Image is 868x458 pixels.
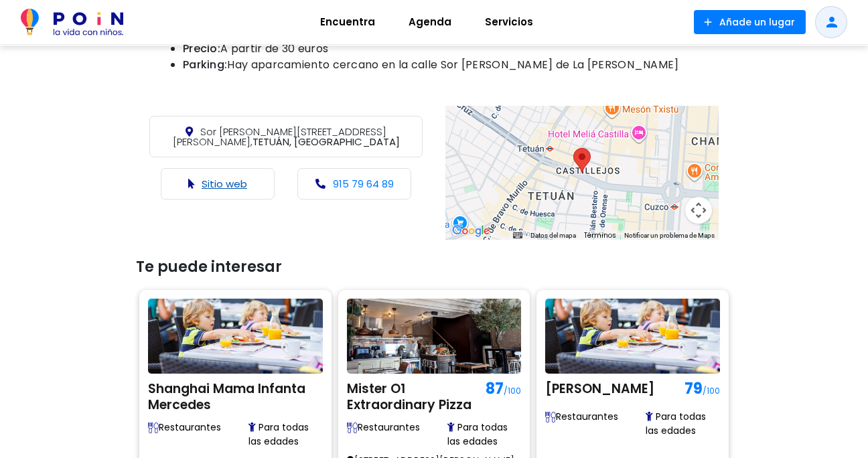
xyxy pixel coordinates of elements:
a: Servicios [468,6,550,38]
span: Restaurantes [545,410,646,438]
img: Mister O1 Extraordinary Pizza [347,299,522,374]
span: Agenda [403,11,457,33]
a: 915 79 64 89 [333,177,394,191]
a: Encuentra [303,6,392,38]
img: Sabor Gaucho [545,299,720,374]
span: Para todas las edades [447,421,522,449]
a: Términos (se abre en una nueva pestaña) [584,230,616,240]
img: Descubre restaurantes family-friendly con zonas infantiles, tronas, menús para niños y espacios a... [148,423,159,433]
img: Google [449,222,493,240]
a: Notificar un problema de Maps [624,232,715,239]
span: TETUÁN, [GEOGRAPHIC_DATA] [173,125,400,149]
img: Shanghai Mama Infanta Mercedes [148,299,323,374]
span: Servicios [479,11,539,33]
h3: Te puede interesar [136,258,732,276]
span: Encuentra [314,11,381,33]
img: Descubre restaurantes family-friendly con zonas infantiles, tronas, menús para niños y espacios a... [347,423,358,433]
button: Combinaciones de teclas [513,231,522,240]
h2: Mister O1 Extraordinary Pizza [347,377,480,413]
a: Sitio web [202,177,247,191]
h2: Shanghai Mama Infanta Mercedes [148,377,323,413]
strong: Parking: [183,57,227,72]
button: Datos del mapa [530,231,576,240]
h2: [PERSON_NAME] [545,377,678,402]
button: Añade un lugar [694,10,806,34]
strong: Precio: [183,41,220,56]
span: /100 [703,385,720,396]
span: Restaurantes [347,421,447,449]
li: Hay aparcamiento cercano en la calle Sor [PERSON_NAME] de La [PERSON_NAME] [183,57,712,73]
span: /100 [504,385,521,396]
span: Para todas las edades [248,421,323,449]
img: Descubre restaurantes family-friendly con zonas infantiles, tronas, menús para niños y espacios a... [545,412,556,423]
span: Restaurantes [148,421,248,449]
h1: 79 [678,377,720,401]
li: A partir de 30 euros [183,41,712,57]
img: POiN [21,9,123,35]
h1: 87 [479,377,521,412]
button: Controles de visualización del mapa [685,197,712,224]
span: Para todas las edades [646,410,720,438]
span: Sor [PERSON_NAME][STREET_ADDRESS][PERSON_NAME], [173,125,387,149]
a: Agenda [392,6,468,38]
a: Abre esta zona en Google Maps (se abre en una nueva ventana) [449,222,493,240]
